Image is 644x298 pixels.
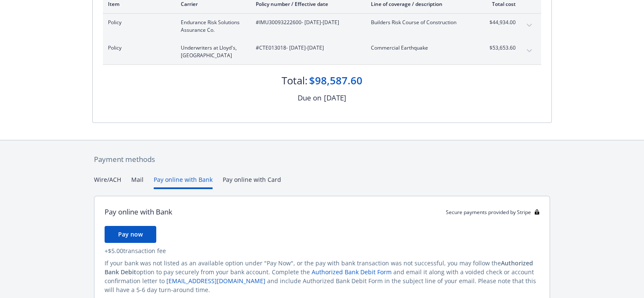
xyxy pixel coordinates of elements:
[181,44,242,59] span: Underwriters at Lloyd's, [GEOGRAPHIC_DATA]
[484,19,516,26] span: $44,934.00
[371,19,470,26] span: Builders Risk Course of Construction
[105,206,172,217] div: Pay online with Bank
[181,19,242,34] span: Endurance Risk Solutions Assurance Co.
[298,92,321,103] div: Due on
[103,39,541,64] div: PolicyUnderwriters at Lloyd's, [GEOGRAPHIC_DATA]#CTE013018- [DATE]-[DATE]Commercial Earthquake$53...
[108,44,167,52] span: Policy
[105,226,156,243] button: Pay now
[105,259,539,294] div: If your bank was not listed as an available option under "Pay Now", or the pay with bank transact...
[108,0,167,8] div: Item
[312,268,392,276] a: Authorized Bank Debit Form
[484,44,516,52] span: $53,653.60
[105,246,539,255] div: + $5.00 transaction fee
[105,259,533,276] span: Authorized Bank Debit
[371,0,470,8] div: Line of coverage / description
[94,175,121,189] button: Wire/ACH
[309,73,362,88] div: $98,587.60
[371,44,470,52] span: Commercial Earthquake
[484,0,516,8] div: Total cost
[282,73,307,88] div: Total:
[181,0,242,8] div: Carrier
[154,175,213,189] button: Pay online with Bank
[256,0,357,8] div: Policy number / Effective date
[166,277,265,285] a: [EMAIL_ADDRESS][DOMAIN_NAME]
[108,19,167,26] span: Policy
[94,154,550,165] div: Payment methods
[223,175,281,189] button: Pay online with Card
[522,44,536,58] button: expand content
[131,175,144,189] button: Mail
[256,19,357,26] span: #IMU30093222600 - [DATE]-[DATE]
[103,14,541,39] div: PolicyEndurance Risk Solutions Assurance Co.#IMU30093222600- [DATE]-[DATE]Builders Risk Course of...
[522,19,536,32] button: expand content
[324,92,346,103] div: [DATE]
[118,230,143,238] span: Pay now
[446,209,539,216] div: Secure payments provided by Stripe
[256,44,357,52] span: #CTE013018 - [DATE]-[DATE]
